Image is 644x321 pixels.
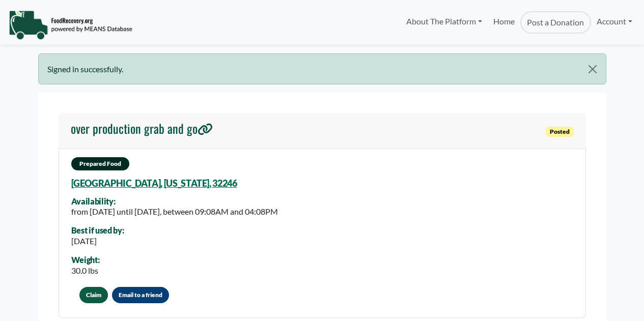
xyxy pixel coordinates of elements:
img: NavigationLogo_FoodRecovery-91c16205cd0af1ed486a0f1a7774a6544ea792ac00100771e7dd3ec7c0e58e41.png [9,10,132,40]
span: Posted [546,127,574,137]
div: Signed in successfully. [38,53,606,84]
div: 30.0 lbs [71,265,100,277]
span: Prepared Food [71,157,129,170]
button: Close [579,54,605,84]
button: Claim [79,287,108,303]
a: Home [488,11,520,34]
div: Weight: [71,255,100,265]
button: Email to a friend [112,287,169,303]
div: from [DATE] until [DATE], between 09:08AM and 04:08PM [71,206,278,218]
a: Account [591,11,638,32]
a: [GEOGRAPHIC_DATA], [US_STATE], 32246 [71,178,237,189]
div: Best if used by: [71,226,124,235]
div: [DATE] [71,235,124,247]
a: About The Platform [400,11,487,32]
a: Post a Donation [520,11,591,34]
a: over production grab and go [71,121,213,140]
div: Availability: [71,197,278,206]
h4: over production grab and go [71,121,213,136]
